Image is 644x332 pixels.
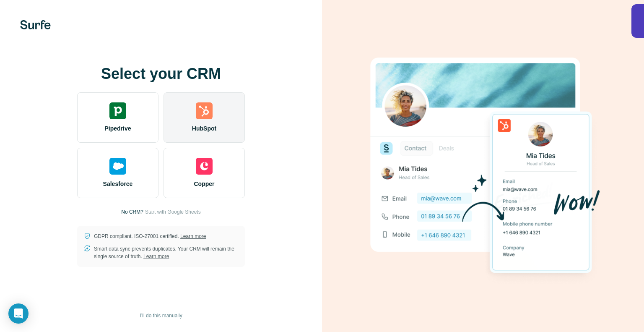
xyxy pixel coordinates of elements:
img: copper's logo [196,158,213,175]
button: Start with Google Sheets [145,208,201,216]
p: No CRM? [121,208,143,216]
span: HubSpot [192,124,216,133]
img: salesforce's logo [109,158,126,175]
a: Learn more [180,233,206,239]
span: Pipedrive [104,124,131,133]
a: Learn more [143,254,169,259]
p: Smart data sync prevents duplicates. Your CRM will remain the single source of truth. [94,245,238,260]
img: hubspot's logo [196,102,213,119]
span: Copper [194,180,215,188]
span: Salesforce [103,180,133,188]
div: Open Intercom Messenger [8,303,29,324]
img: Surfe's logo [20,20,51,29]
p: GDPR compliant. ISO-27001 certified. [94,233,206,240]
img: pipedrive's logo [109,102,126,119]
h1: Select your CRM [77,65,245,82]
span: I’ll do this manually [140,312,182,319]
img: HUBSPOT image [366,44,600,288]
button: I’ll do this manually [134,309,188,322]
